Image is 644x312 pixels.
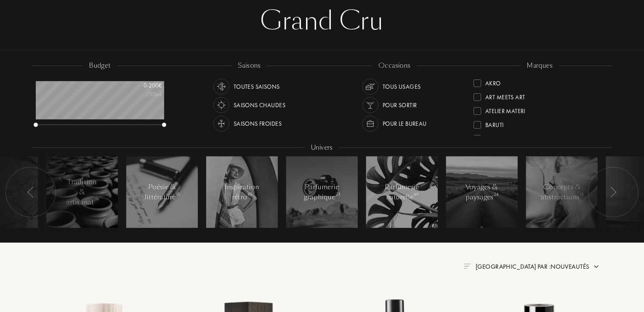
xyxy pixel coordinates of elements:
div: Tous usages [383,79,421,95]
img: arrow.png [593,263,600,270]
div: Akro [485,76,501,87]
div: Art Meets Art [485,90,525,101]
span: 24 [494,192,499,198]
div: Inspiration rétro [224,182,260,202]
div: Toutes saisons [234,79,280,95]
img: usage_occasion_work_white.svg [365,118,376,130]
div: Parfumerie graphique [304,182,340,202]
div: Pour sortir [383,97,417,113]
img: usage_occasion_party_white.svg [365,99,376,111]
img: arr_left.svg [27,187,34,198]
div: Binet-Papillon [485,132,527,143]
div: Baruti [485,118,504,129]
div: occasions [373,61,417,71]
div: Univers [305,143,339,153]
div: Pour le bureau [383,116,427,132]
img: usage_season_average_white.svg [216,81,227,93]
div: saisons [232,61,267,71]
span: [GEOGRAPHIC_DATA] par : Nouveautés [476,262,590,271]
div: /50mL [120,90,162,99]
img: usage_season_cold_white.svg [216,118,227,130]
div: marques [521,61,559,71]
img: filter_by.png [464,264,471,269]
div: Grand Cru [38,4,606,38]
img: usage_season_hot_white.svg [216,99,227,111]
span: 45 [248,192,253,198]
div: Saisons chaudes [234,97,285,113]
div: Voyages & paysages [464,182,500,202]
div: Poésie & littérature [144,182,180,202]
div: Saisons froides [234,116,282,132]
img: arr_left.svg [610,187,617,198]
div: Atelier Materi [485,104,525,115]
img: usage_occasion_all_white.svg [365,81,376,93]
span: 15 [176,192,180,198]
span: 49 [414,192,418,198]
div: 0 - 200 € [120,81,162,90]
div: Parfumerie naturelle [384,182,420,202]
span: 23 [335,192,341,198]
div: budget [83,61,117,71]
